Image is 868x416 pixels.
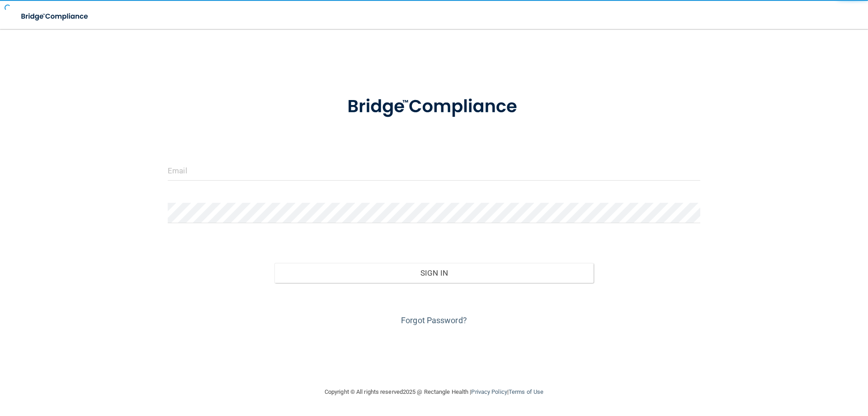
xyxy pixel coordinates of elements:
img: bridge_compliance_login_screen.278c3ca4.svg [14,7,97,26]
a: Privacy Policy [471,388,507,395]
input: Email [168,160,700,181]
img: bridge_compliance_login_screen.278c3ca4.svg [329,83,539,130]
a: Forgot Password? [401,316,467,325]
button: Sign In [274,263,594,283]
div: Copyright © All rights reserved 2025 @ Rectangle Health | | [269,378,599,406]
a: Terms of Use [509,388,543,395]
